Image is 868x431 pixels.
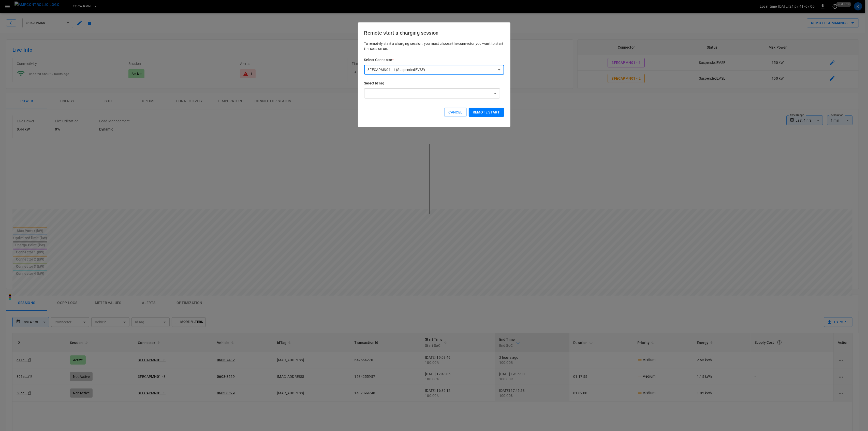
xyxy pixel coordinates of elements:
h6: Select Connector [364,57,504,63]
button: Remote start [469,108,504,117]
h6: Select IdTag [364,81,504,86]
h6: Remote start a charging session [364,29,504,37]
div: 3FECAPMN01 - 1 (SuspendedEVSE) [364,65,504,75]
button: Cancel [444,108,466,117]
p: To remotely start a charging session, you must choose the connector you want to start the session... [364,41,504,51]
